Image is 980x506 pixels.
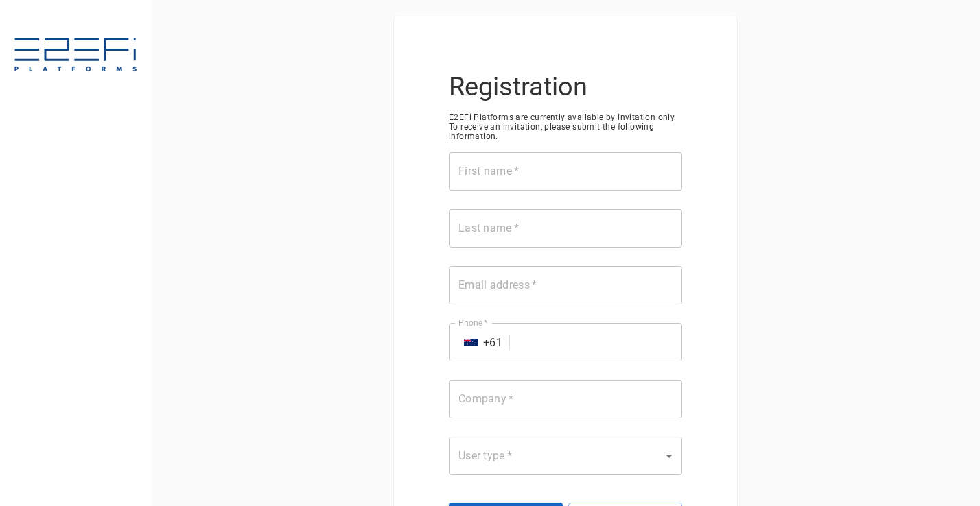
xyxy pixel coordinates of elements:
[14,38,137,74] img: E2EFiPLATFORMS-7f06cbf9.svg
[449,71,682,101] h3: Registration
[464,339,478,346] img: unknown
[449,112,682,141] span: E2EFi Platforms are currently available by invitation only. To receive an invitation, please subm...
[458,330,483,354] button: Select country
[458,317,488,328] label: Phone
